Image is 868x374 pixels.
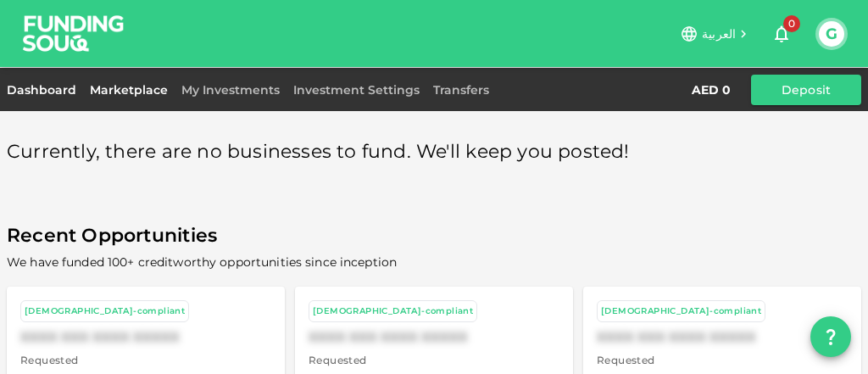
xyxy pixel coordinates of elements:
div: AED 0 [692,82,731,98]
button: G [819,21,844,47]
span: العربية [702,26,736,42]
div: [DEMOGRAPHIC_DATA]-compliant [313,304,473,319]
span: Currently, there are no businesses to fund. We'll keep you posted! [7,136,630,169]
span: Requested [597,352,698,369]
button: 0 [765,17,798,51]
a: My Investments [175,82,287,98]
div: [DEMOGRAPHIC_DATA]-compliant [25,304,185,319]
span: 0 [783,15,800,32]
span: Recent Opportunities [7,220,861,253]
div: XXXX XXX XXXX XXXXX [20,329,271,345]
span: Requested [20,352,125,369]
span: We have funded 100+ creditworthy opportunities since inception [7,254,397,270]
a: Transfers [426,82,496,98]
a: Investment Settings [287,82,426,98]
button: Deposit [751,75,861,105]
a: Dashboard [7,82,83,98]
span: Requested [309,352,413,369]
button: question [810,316,851,357]
a: Marketplace [83,82,175,98]
div: XXXX XXX XXXX XXXXX [597,329,848,345]
div: XXXX XXX XXXX XXXXX [309,329,559,345]
div: [DEMOGRAPHIC_DATA]-compliant [601,304,761,319]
